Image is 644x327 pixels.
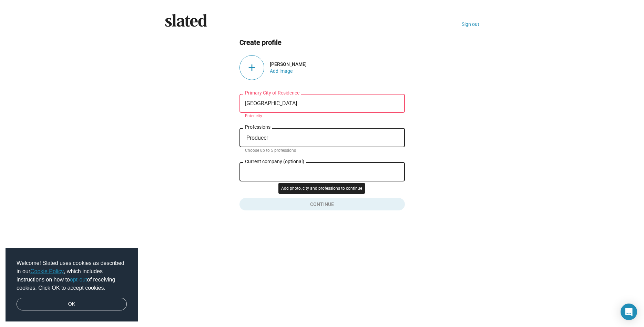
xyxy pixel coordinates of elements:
span: Welcome! Slated uses cookies as described in our , which includes instructions on how to of recei... [17,259,127,292]
a: opt-out [70,277,87,283]
div: Add photo, city and professions to continue [278,183,365,194]
mat-error: Enter city [245,113,399,119]
div: [PERSON_NAME] [270,61,405,67]
div: Open Intercom Messenger [621,304,637,320]
div: cookieconsent [6,248,138,322]
a: Cookie Policy [30,268,64,274]
h2: Create profile [239,38,405,47]
button: Open Add Image Dialog [270,68,293,74]
a: Sign out [462,21,479,27]
a: dismiss cookie message [17,298,127,311]
mat-hint: Choose up to 5 professions [245,148,296,153]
